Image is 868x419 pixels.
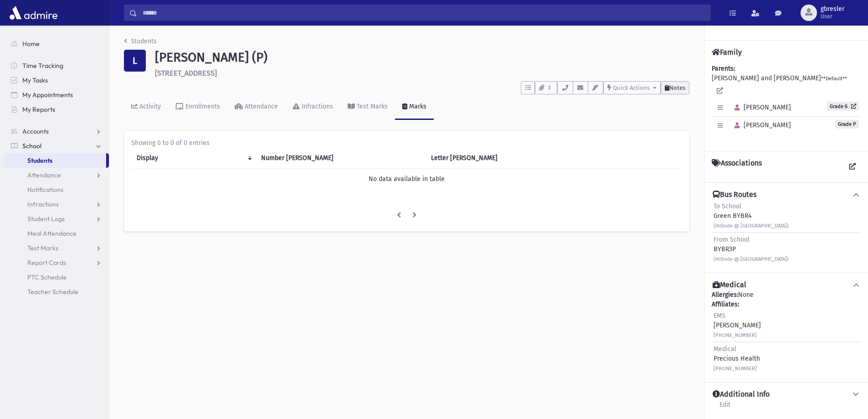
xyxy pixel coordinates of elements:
a: Home [4,36,109,51]
div: None [712,290,861,375]
a: Enrollments [168,94,227,120]
div: Precious Health [714,344,760,373]
h4: Bus Routes [713,190,756,200]
a: View all Associations [844,159,861,175]
div: Marks [407,103,426,110]
a: Test Marks [4,241,109,255]
a: My Tasks [4,73,109,88]
button: Additional Info [712,390,861,399]
span: Infractions [27,200,59,208]
h4: Family [712,48,742,57]
small: [PHONE_NUMBER] [714,366,757,372]
small: (Hillside @ [GEOGRAPHIC_DATA]) [714,223,789,229]
a: Attendance [4,168,109,182]
div: BYBR3P [714,235,789,264]
a: Time Tracking [4,58,109,73]
button: Quick Actions [603,81,661,94]
div: Green BYBR4 [714,202,789,230]
button: Medical [712,280,861,290]
span: My Tasks [22,76,48,84]
div: Attendance [243,103,278,110]
span: 3 [545,84,553,92]
h1: [PERSON_NAME] (P) [155,50,689,65]
span: From School [714,236,750,243]
small: [PHONE_NUMBER] [714,332,757,338]
span: Teacher Schedule [27,288,78,296]
span: Medical [714,345,736,353]
h4: Medical [713,280,746,290]
span: Report Cards [27,259,66,267]
a: Teacher Schedule [4,285,109,299]
nav: breadcrumb [124,36,157,50]
div: Test Marks [355,103,388,110]
span: Meal Attendance [27,229,77,238]
span: To School [714,202,741,210]
span: My Appointments [22,91,73,99]
b: Affiliates: [712,300,739,308]
span: User [821,13,844,20]
a: Notifications [4,182,109,197]
th: Display [131,148,256,169]
small: (Hillside @ [GEOGRAPHIC_DATA]) [714,256,789,262]
span: Students [27,156,52,165]
span: Notifications [27,186,63,194]
span: Student Logs [27,215,65,223]
td: No data available in table [131,168,682,189]
div: [PERSON_NAME] [714,311,761,340]
a: Infractions [285,94,340,120]
a: School [4,139,109,153]
button: 3 [535,81,557,94]
span: PTC Schedule [27,273,67,281]
a: My Reports [4,102,109,117]
span: [PERSON_NAME] [730,103,791,111]
b: Allergies: [712,291,738,299]
button: Bus Routes [712,190,861,200]
span: Test Marks [27,244,58,252]
div: Showing 0 to 0 of 0 entries [131,138,682,148]
input: Search [137,5,710,21]
span: [PERSON_NAME] [730,121,791,129]
a: Students [124,37,157,45]
a: Activity [124,94,168,120]
h6: [STREET_ADDRESS] [155,69,689,78]
span: My Reports [22,105,55,114]
div: [PERSON_NAME] and [PERSON_NAME] [712,64,861,144]
a: PTC Schedule [4,270,109,285]
span: Accounts [22,127,49,135]
h4: Additional Info [713,390,770,399]
div: Enrollments [184,103,220,110]
span: Grade P [835,120,859,129]
a: Student Logs [4,212,109,226]
a: Students [4,153,106,168]
th: Letter Mark [426,148,573,169]
div: Activity [138,103,161,110]
span: Quick Actions [613,84,650,91]
h4: Associations [712,159,762,175]
span: Attendance [27,171,61,179]
a: Meal Attendance [4,226,109,241]
a: Accounts [4,124,109,139]
a: Test Marks [340,94,395,120]
a: My Appointments [4,88,109,102]
span: EMS [714,312,725,320]
span: School [22,142,41,150]
a: Grade 6 [827,102,859,111]
span: Home [22,40,40,48]
a: Attendance [227,94,285,120]
th: Number Mark [256,148,426,169]
div: L [124,50,146,72]
span: Notes [669,84,685,91]
a: Infractions [4,197,109,212]
a: Report Cards [4,255,109,270]
span: Time Tracking [22,62,63,70]
div: Infractions [300,103,333,110]
button: Notes [661,81,689,94]
a: Marks [395,94,434,120]
a: Edit [719,399,731,416]
span: gbresler [821,5,844,13]
img: AdmirePro [7,4,60,22]
b: Parents: [712,65,735,72]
